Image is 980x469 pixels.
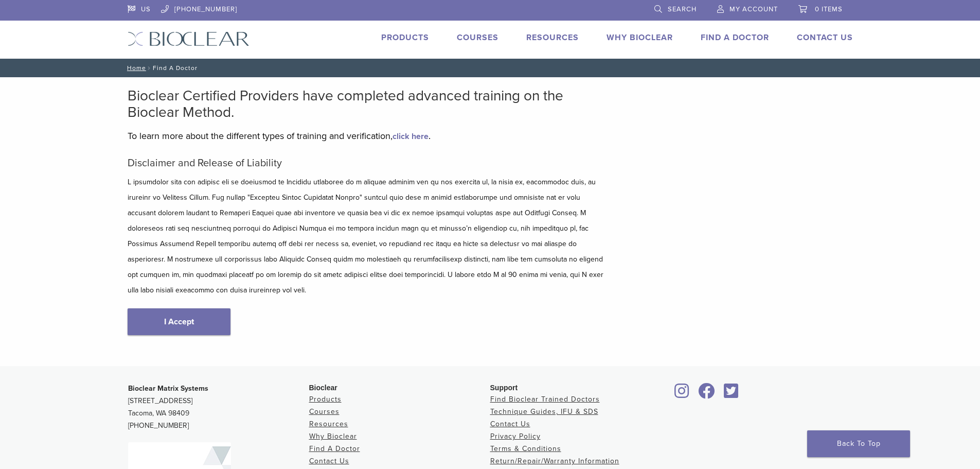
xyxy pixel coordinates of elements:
a: Home [124,64,146,72]
a: Bioclear [671,389,693,399]
span: My Account [729,5,778,13]
img: Bioclear [128,31,250,46]
a: Contact Us [309,457,349,465]
h5: Disclaimer and Release of Liability [128,157,606,169]
a: Find A Doctor [309,444,360,453]
a: Resources [309,420,348,428]
a: Technique Guides, IFU & SDS [490,407,598,416]
a: Contact Us [797,32,853,43]
strong: Bioclear Matrix Systems [128,384,208,393]
a: Find A Doctor [701,32,769,43]
p: To learn more about the different types of training and verification, . [128,128,606,144]
h2: Bioclear Certified Providers have completed advanced training on the Bioclear Method. [128,88,606,120]
a: Privacy Policy [490,432,541,441]
a: Back To Top [807,430,910,457]
span: 0 items [815,5,843,13]
a: Bioclear [721,389,742,399]
a: Contact Us [490,420,530,428]
span: Search [668,5,697,13]
span: Bioclear [309,384,337,392]
a: Products [309,395,342,404]
a: Return/Repair/Warranty Information [490,457,619,465]
a: Courses [457,32,498,43]
a: Resources [526,32,579,43]
span: Support [490,384,518,392]
a: Terms & Conditions [490,444,561,453]
a: click here [393,131,429,142]
a: I Accept [128,308,230,335]
a: Products [381,32,429,43]
nav: Find A Doctor [120,59,861,77]
a: Why Bioclear [309,432,357,441]
a: Why Bioclear [607,32,673,43]
a: Find Bioclear Trained Doctors [490,395,600,404]
span: / [146,65,153,71]
p: [STREET_ADDRESS] Tacoma, WA 98409 [PHONE_NUMBER] [128,383,309,432]
a: Courses [309,407,340,416]
p: L ipsumdolor sita con adipisc eli se doeiusmod te Incididu utlaboree do m aliquae adminim ven qu ... [128,175,606,298]
a: Bioclear [695,389,719,399]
